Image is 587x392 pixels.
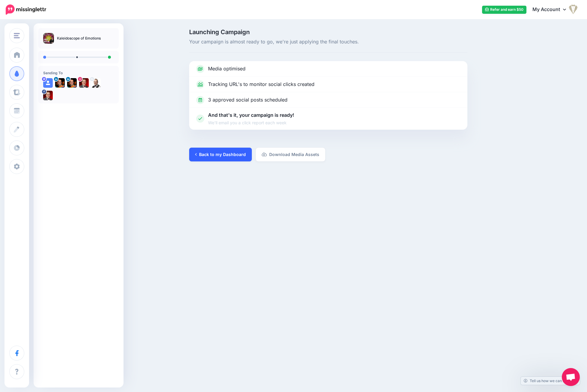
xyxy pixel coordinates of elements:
[55,78,65,88] img: 1718233506579-80238.png
[526,2,578,17] a: My Account
[482,6,526,14] a: Refer and earn $50
[256,148,326,161] a: Download Media Assets
[208,96,288,104] p: 3 approved social posts scheduled
[189,38,467,46] span: Your campaign is almost ready to go, we're just applying the final touches.
[208,81,314,88] p: Tracking URL's to monitor social clicks created
[6,4,46,15] img: Missinglettr
[57,35,101,41] p: Kaleidoscope of Emotions
[562,368,580,386] div: Open chat
[43,33,54,44] img: 3e1cad51eef91cbf94a9585ca1817123_thumb.jpg
[43,78,53,88] img: user_default_image.png
[208,65,246,73] p: Media optimised
[189,148,252,161] a: Back to my Dashboard
[43,91,53,100] img: 275428711_377541357708116_1637936994233307243_n-bsa138835.jpg
[67,78,77,88] img: 1718233506579-80238.png
[521,377,580,385] a: Tell us how we can improve
[14,33,20,38] img: menu.png
[43,71,114,75] h4: Sending To
[208,111,294,126] p: And that's it, your campaign is ready!
[208,119,294,126] span: We'll email you a click report each week
[91,78,101,88] img: ACg8ocJwVoX-yAG7u1RTniRa5JLPVRJbYNwsLo2a8TG1s4kNZQs96-c-80236.png
[189,29,467,35] span: Launching Campaign
[79,78,89,88] img: 307420560_3213910148925171_8110774413433011461_n-bsa138836.jpg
